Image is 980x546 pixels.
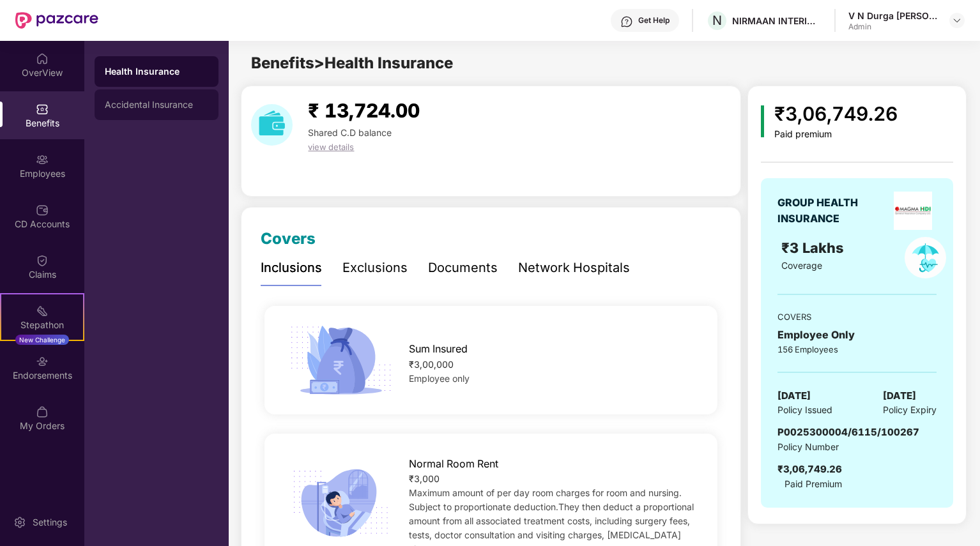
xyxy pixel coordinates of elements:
[777,388,811,404] span: [DATE]
[36,406,49,418] img: svg+xml;base64,PHN2ZyBpZD0iTXlfT3JkZXJzIiBkYXRhLW5hbWU9Ik15IE9yZGVycyIgeG1sbnM9Imh0dHA6Ly93d3cudz...
[883,403,937,417] span: Policy Expiry
[518,258,630,278] div: Network Hospitals
[777,441,839,452] span: Policy Number
[894,192,932,230] img: insurerLogo
[777,195,889,227] div: GROUP HEALTH INSURANCE
[36,52,49,65] img: svg+xml;base64,PHN2ZyBpZD0iSG9tZSIgeG1sbnM9Imh0dHA6Ly93d3cudzMub3JnLzIwMDAvc3ZnIiB3aWR0aD0iMjAiIG...
[29,516,71,529] div: Settings
[308,99,420,122] span: ₹ 13,724.00
[952,15,962,26] img: svg+xml;base64,PHN2ZyBpZD0iRHJvcGRvd24tMzJ4MzIiIHhtbG5zPSJodHRwOi8vd3d3LnczLm9yZy8yMDAwL3N2ZyIgd2...
[883,388,916,404] span: [DATE]
[905,237,946,278] img: policyIcon
[781,239,848,256] span: ₹3 Lakhs
[620,15,633,28] img: svg+xml;base64,PHN2ZyBpZD0iSGVscC0zMngzMiIgeG1sbnM9Imh0dHA6Ly93d3cudzMub3JnLzIwMDAvc3ZnIiB3aWR0aD...
[36,204,49,216] img: svg+xml;base64,PHN2ZyBpZD0iQ0RfQWNjb3VudHMiIGRhdGEtbmFtZT0iQ0QgQWNjb3VudHMiIHhtbG5zPSJodHRwOi8vd3...
[777,462,842,477] div: ₹3,06,749.26
[342,258,408,278] div: Exclusions
[732,15,822,27] div: NIRMAAN INTERIORS PROJECTS PRIVATE LIMITED
[781,260,822,271] span: Coverage
[308,127,392,138] span: Shared C.D balance
[261,229,316,248] span: Covers
[308,142,354,152] span: view details
[36,305,49,317] img: svg+xml;base64,PHN2ZyB4bWxucz0iaHR0cDovL3d3dy53My5vcmcvMjAwMC9zdmciIHdpZHRoPSIyMSIgaGVpZ2h0PSIyMC...
[36,153,49,166] img: svg+xml;base64,PHN2ZyBpZD0iRW1wbG95ZWVzIiB4bWxucz0iaHR0cDovL3d3dy53My5vcmcvMjAwMC9zdmciIHdpZHRoPS...
[286,465,396,542] img: icon
[36,355,49,368] img: svg+xml;base64,PHN2ZyBpZD0iRW5kb3JzZW1lbnRzIiB4bWxucz0iaHR0cDovL3d3dy53My5vcmcvMjAwMC9zdmciIHdpZH...
[105,65,208,78] div: Health Insurance
[777,403,832,417] span: Policy Issued
[777,310,936,323] div: COVERS
[409,358,697,372] div: ₹3,00,000
[105,100,208,110] div: Accidental Insurance
[15,335,69,345] div: New Challenge
[251,104,293,146] img: download
[409,341,468,357] span: Sum Insured
[785,477,842,491] span: Paid Premium
[409,456,498,472] span: Normal Room Rent
[1,319,83,331] div: Stepathon
[409,472,697,486] div: ₹3,000
[777,426,919,438] span: P0025300004/6115/100267
[777,327,936,343] div: Employee Only
[848,10,938,22] div: V N Durga [PERSON_NAME] Rama [PERSON_NAME] [PERSON_NAME]
[286,322,396,398] img: icon
[409,373,470,384] span: Employee only
[36,254,49,267] img: svg+xml;base64,PHN2ZyBpZD0iQ2xhaW0iIHhtbG5zPSJodHRwOi8vd3d3LnczLm9yZy8yMDAwL3N2ZyIgd2lkdGg9IjIwIi...
[774,99,898,129] div: ₹3,06,749.26
[848,22,938,32] div: Admin
[36,103,49,116] img: svg+xml;base64,PHN2ZyBpZD0iQmVuZWZpdHMiIHhtbG5zPSJodHRwOi8vd3d3LnczLm9yZy8yMDAwL3N2ZyIgd2lkdGg9Ij...
[761,105,764,137] img: icon
[15,12,98,29] img: New Pazcare Logo
[261,258,322,278] div: Inclusions
[777,343,936,356] div: 156 Employees
[428,258,498,278] div: Documents
[774,129,898,140] div: Paid premium
[638,15,670,26] div: Get Help
[712,13,722,28] span: N
[13,516,26,529] img: svg+xml;base64,PHN2ZyBpZD0iU2V0dGluZy0yMHgyMCIgeG1sbnM9Imh0dHA6Ly93d3cudzMub3JnLzIwMDAvc3ZnIiB3aW...
[251,54,453,72] span: Benefits > Health Insurance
